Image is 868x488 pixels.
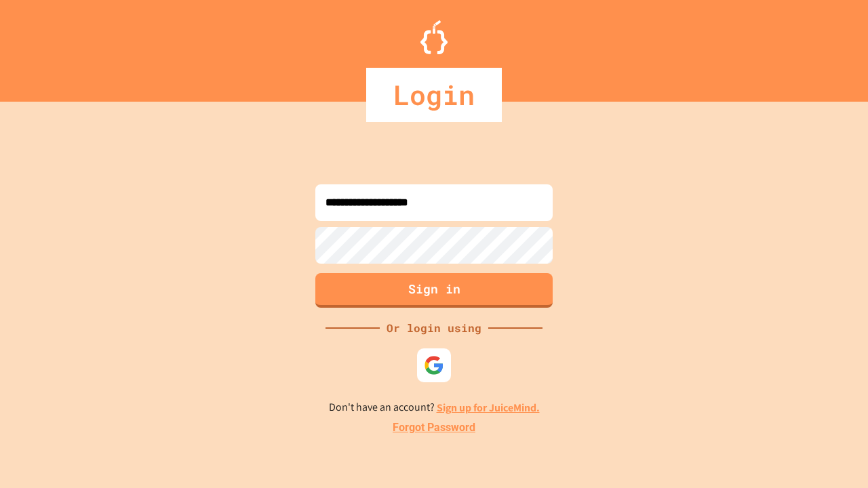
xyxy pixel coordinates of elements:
div: Or login using [380,320,488,336]
p: Don't have an account? [329,399,540,416]
a: Forgot Password [393,420,475,436]
img: google-icon.svg [424,355,444,375]
a: Sign up for JuiceMind. [437,401,540,415]
img: Logo.svg [420,20,448,54]
button: Sign in [315,273,553,308]
div: Login [366,68,502,122]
